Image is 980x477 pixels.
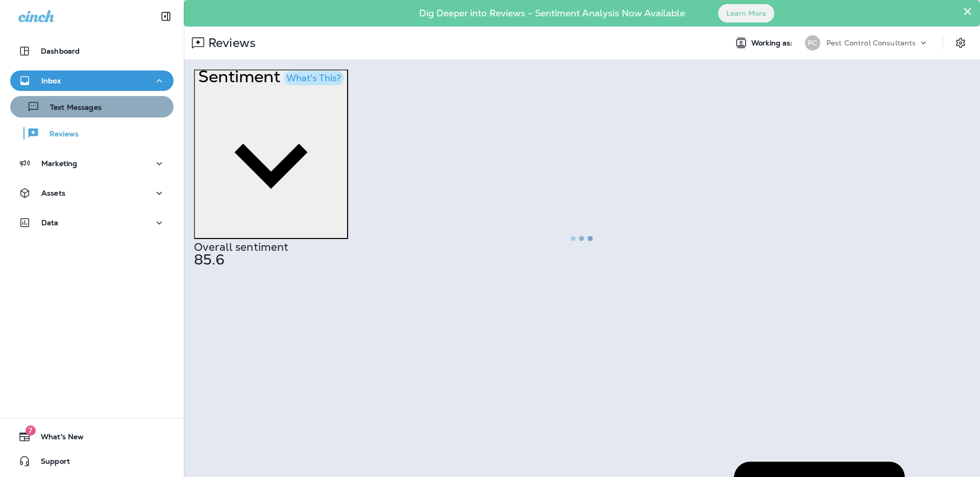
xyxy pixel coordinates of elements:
[10,123,174,144] button: Reviews
[41,77,61,85] p: Inbox
[41,189,65,197] p: Assets
[40,103,102,113] p: Text Messages
[152,6,180,27] button: Collapse Sidebar
[31,457,70,469] span: Support
[10,451,174,471] button: Support
[10,183,174,203] button: Assets
[10,212,174,233] button: Data
[39,130,79,139] p: Reviews
[10,41,174,61] button: Dashboard
[10,96,174,117] button: Text Messages
[41,47,80,55] p: Dashboard
[41,159,77,168] p: Marketing
[10,153,174,174] button: Marketing
[31,433,84,445] span: What's New
[10,70,174,91] button: Inbox
[26,425,36,436] span: 7
[41,219,59,227] p: Data
[10,426,174,447] button: 7What's New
